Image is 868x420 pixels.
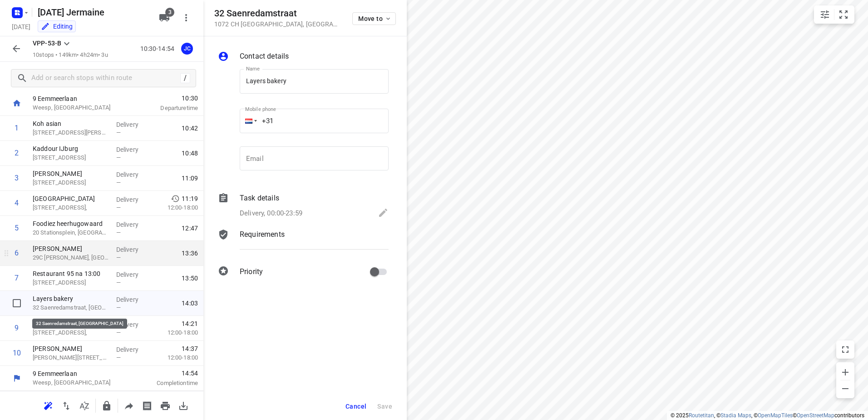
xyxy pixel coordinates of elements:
[116,129,121,136] span: —
[33,39,61,48] p: VPP-53-B
[180,73,190,83] div: /
[33,94,127,103] p: 9 Eemmeerlaan
[33,153,109,162] p: [STREET_ADDRESS]
[15,224,19,232] div: 5
[138,104,198,113] p: Departure time
[75,401,94,410] span: Sort by time window
[13,349,21,357] div: 10
[41,22,73,31] div: You are currently in edit mode.
[814,5,854,24] div: small contained button group
[182,319,198,328] span: 14:21
[177,9,195,27] button: More
[116,354,121,361] span: —
[116,304,121,311] span: —
[834,5,853,24] button: Fit zoom
[33,369,127,378] p: 9 Eemmeerlaan
[218,193,389,220] div: Task detailsDelivery, 00:00-23:59
[15,149,19,157] div: 2
[33,319,109,328] p: [PERSON_NAME]
[33,353,109,362] p: [PERSON_NAME][STREET_ADDRESS],
[116,229,121,236] span: —
[182,249,198,258] span: 13:36
[116,345,150,354] p: Delivery
[797,412,834,419] a: OpenStreetMap
[116,154,121,161] span: —
[120,401,138,410] span: Share route
[57,401,75,410] span: Reverse route
[15,174,19,182] div: 3
[352,12,396,25] button: Move to
[245,107,276,112] label: Mobile phone
[240,229,285,240] p: Requirements
[689,412,714,419] a: Routetitan
[178,44,196,53] span: Assigned to Jermaine C
[33,228,109,237] p: 20 Stationsplein, [GEOGRAPHIC_DATA]
[116,220,150,229] p: Delivery
[174,401,192,410] span: Download route
[33,344,109,353] p: [PERSON_NAME]
[171,194,180,203] svg: Early
[720,412,751,419] a: Stadia Maps
[33,244,109,253] p: [PERSON_NAME]
[345,403,366,410] span: Cancel
[182,174,198,183] span: 11:09
[240,193,279,204] p: Task details
[140,44,178,54] p: 10:30-14:54
[33,203,109,212] p: [STREET_ADDRESS],
[116,254,121,261] span: —
[15,199,19,207] div: 4
[116,120,150,129] p: Delivery
[240,109,389,133] input: 1 (702) 123-4567
[153,203,198,212] p: 12:00-18:00
[671,412,864,419] li: © 2025 , © , © © contributors
[33,103,127,112] p: Weesp, [GEOGRAPHIC_DATA]
[116,195,150,204] p: Delivery
[33,278,109,287] p: 152 Amstelveenseweg, Amsterdam
[31,71,180,85] input: Add or search stops within route
[240,109,257,133] div: Netherlands: + 31
[8,294,26,312] span: Select
[15,324,19,332] div: 9
[240,266,263,277] p: Priority
[116,270,150,279] p: Delivery
[8,21,34,32] h5: Project date
[33,328,109,337] p: [STREET_ADDRESS],
[15,249,19,257] div: 6
[116,320,150,329] p: Delivery
[153,328,198,337] p: 12:00-18:00
[116,295,150,304] p: Delivery
[182,299,198,308] span: 14:03
[214,20,341,28] p: 1072 CH [GEOGRAPHIC_DATA] , [GEOGRAPHIC_DATA]
[34,5,152,20] h5: Rename
[116,145,150,154] p: Delivery
[33,178,109,187] p: [STREET_ADDRESS]
[33,219,109,228] p: Foodiez heerhugowaard
[182,124,198,133] span: 10:42
[15,124,19,132] div: 1
[116,179,121,186] span: —
[165,8,174,17] span: 3
[116,245,150,254] p: Delivery
[33,378,127,387] p: Weesp, [GEOGRAPHIC_DATA]
[358,15,392,22] span: Move to
[181,43,193,55] div: JC
[116,329,121,336] span: —
[138,401,156,410] span: Print shipping labels
[39,401,57,410] span: Reoptimize route
[153,353,198,362] p: 12:00-18:00
[240,51,289,62] p: Contact details
[33,294,109,303] p: Layers bakery
[156,401,174,410] span: Print route
[98,397,116,415] button: Lock route
[33,119,109,128] p: Koh asian
[138,379,198,388] p: Completion time
[182,344,198,353] span: 14:37
[33,253,109,262] p: 29C [PERSON_NAME], [GEOGRAPHIC_DATA]
[218,229,389,256] div: Requirements
[138,94,198,103] span: 10:30
[214,8,341,19] h5: 32 Saenredamstraat
[182,224,198,233] span: 12:47
[816,5,834,24] button: Map settings
[116,204,121,211] span: —
[182,274,198,283] span: 13:50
